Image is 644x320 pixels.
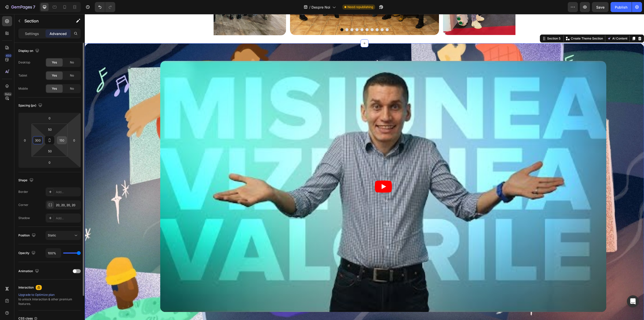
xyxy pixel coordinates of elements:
[34,136,42,144] input: 300
[70,136,78,144] input: 0
[46,248,61,258] input: Auto
[18,177,34,184] div: Shape
[291,14,294,17] button: Dot
[615,5,627,10] div: Publish
[56,216,79,221] div: Add...
[4,92,12,96] div: Beta
[521,21,544,27] button: AI Content
[45,159,55,166] input: 0
[18,293,81,297] div: Upgrade to Optimize plan
[611,2,632,12] button: Publish
[56,203,79,207] div: 20, 20, 20, 20
[596,5,605,9] span: Save
[18,216,30,220] div: Shadow
[256,14,259,17] button: Dot
[70,73,74,78] span: No
[52,73,57,78] span: Yes
[50,31,67,36] p: Advanced
[461,22,477,27] div: Section 5
[48,233,56,237] span: Static
[46,231,81,240] button: Static
[56,190,79,194] div: Add...
[18,232,37,239] div: Position
[18,86,28,91] div: Mobile
[5,54,12,58] div: 450
[24,18,66,24] p: Section
[18,268,40,275] div: Animation
[271,14,274,17] button: Dot
[301,14,304,17] button: Dot
[261,14,264,17] button: Dot
[95,2,115,12] div: Undo/Redo
[18,293,81,306] div: to unlock Interaction & other premium features.
[45,114,55,122] input: 0
[52,86,57,91] span: Yes
[18,203,28,207] div: Corner
[311,5,330,10] span: Despre Noi
[486,22,518,27] p: Create Theme Section
[18,73,27,78] div: Tablet
[276,14,279,17] button: Dot
[21,136,29,144] input: 0
[18,48,40,54] div: Display on
[52,60,57,65] span: Yes
[2,2,37,12] button: 7
[290,166,307,179] button: Play
[286,14,289,17] button: Dot
[347,5,373,9] span: Need republishing
[58,136,66,144] input: 150px
[18,250,36,257] div: Opacity
[45,147,55,155] input: 50px
[70,86,74,91] span: No
[592,2,609,12] button: Save
[18,102,43,109] div: Spacing (px)
[18,60,30,65] div: Desktop
[266,14,269,17] button: Dot
[25,31,39,36] p: Settings
[85,14,644,320] iframe: Design area
[281,14,284,17] button: Dot
[18,190,28,194] div: Border
[45,126,55,133] input: 50px
[627,295,639,307] div: Open Intercom Messenger
[33,4,35,10] p: 7
[296,14,299,17] button: Dot
[70,60,74,65] span: No
[18,285,34,290] div: Interaction
[309,5,310,10] span: /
